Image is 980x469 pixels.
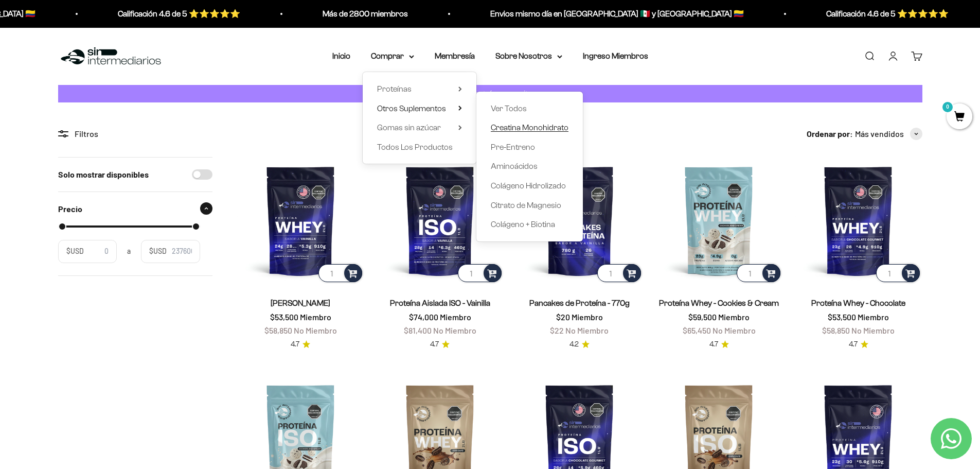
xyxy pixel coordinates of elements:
span: Otros Suplementos [377,103,446,112]
a: Cuánta proteína necesitas [58,84,922,102]
input: Precio máximo [172,246,192,257]
input: Precio mínimo [89,246,109,257]
span: $81,400 [404,325,432,335]
a: 4.74.7 de 5.0 estrellas [291,339,310,350]
a: Pre-Entreno [491,140,568,153]
a: [PERSON_NAME] [271,299,330,307]
span: Colágeno Hidrolizado [491,181,566,190]
input: Precio mínimo [58,225,200,228]
span: Aminoácidos [491,162,538,170]
span: 4.2 [569,339,579,350]
a: 4.24.2 de 5.0 estrellas [569,339,590,350]
a: 4.74.7 de 5.0 estrellas [430,339,450,350]
span: Ver Todos [491,103,527,112]
span: 4.7 [849,339,858,350]
summary: Proteínas [377,82,462,96]
a: Proteína Aislada ISO - Vainilla [390,299,490,307]
span: $USD [66,246,84,257]
a: Todos Los Productos [377,140,462,153]
a: Proteína Whey - Chocolate [811,299,905,307]
label: Solo mostrar disponibles [58,168,149,181]
summary: Precio [58,192,212,226]
span: No Miembro [294,325,337,335]
span: Colágeno + Biotina [491,220,555,229]
p: Envios mismo día en [GEOGRAPHIC_DATA] 🇲🇽 y [GEOGRAPHIC_DATA] 🇨🇴 [490,7,744,21]
a: Colágeno + Biotina [491,218,568,231]
summary: Sobre Nosotros [495,49,562,63]
summary: Otros Suplementos [377,101,462,115]
p: Más de 2800 miembros [323,7,408,21]
a: Membresía [435,51,475,60]
span: a [127,246,131,257]
a: Proteína Whey - Cookies & Cream [659,299,779,307]
summary: Gomas sin azúcar [377,121,462,134]
a: 0 [947,112,972,123]
span: Miembro [440,312,471,322]
a: Inicio [332,51,350,60]
span: Citrato de Magnesio [491,200,561,209]
span: Todos Los Productos [377,142,453,151]
div: Filtros [58,127,212,141]
span: $USD [149,246,167,257]
span: $22 [550,325,564,335]
span: Creatina Monohidrato [491,123,568,132]
span: $58,850 [822,325,850,335]
span: Más vendidos [855,127,904,141]
span: $74,000 [409,312,438,322]
span: 4.7 [291,339,299,350]
span: $53,500 [270,312,298,322]
span: No Miembro [712,325,756,335]
span: Proteínas [377,84,412,93]
button: Más vendidos [855,127,922,141]
mark: 0 [941,101,954,113]
span: Miembro [572,312,603,322]
span: $65,450 [683,325,711,335]
span: $58,850 [264,325,292,335]
a: 4.74.7 de 5.0 estrellas [849,339,868,350]
a: Colágeno Hidrolizado [491,179,568,193]
span: Miembro [858,312,889,322]
span: No Miembro [565,325,609,335]
span: No Miembro [433,325,476,335]
span: 4.7 [430,339,439,350]
p: Calificación 4.6 de 5 ⭐️⭐️⭐️⭐️⭐️ [826,7,949,21]
span: $20 [556,312,570,322]
span: Pre-Entreno [491,142,535,151]
span: 4.7 [709,339,718,350]
span: Miembro [300,312,331,322]
a: Creatina Monohidrato [491,121,568,134]
p: Calificación 4.6 de 5 ⭐️⭐️⭐️⭐️⭐️ [118,7,240,21]
span: No Miembro [851,325,895,335]
span: Ordenar por: [807,127,853,141]
span: $53,500 [828,312,856,322]
a: Pancakes de Proteína - 770g [529,299,630,307]
a: Ver Todos [491,101,568,115]
span: Gomas sin azúcar [377,123,441,132]
a: Ingreso Miembros [583,51,648,60]
span: $59,500 [688,312,717,322]
span: Precio [58,202,82,216]
summary: Comprar [371,49,414,63]
a: Aminoácidos [491,160,568,173]
a: Citrato de Magnesio [491,198,568,212]
span: Miembro [718,312,750,322]
a: 4.74.7 de 5.0 estrellas [709,339,729,350]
